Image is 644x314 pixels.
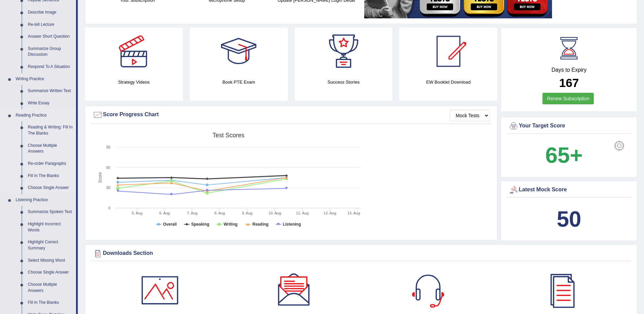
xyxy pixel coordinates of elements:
[25,19,76,31] a: Re-tell Lecture
[557,207,581,231] b: 50
[399,78,497,86] h4: EW Booklet Download
[106,186,110,190] text: 30
[106,145,110,149] text: 90
[347,211,360,215] tspan: 13. Aug
[190,78,288,86] h4: Book PTE Exam
[13,194,76,206] a: Listening Practice
[213,132,244,139] tspan: Test scores
[223,222,237,227] tspan: Writing
[25,43,76,61] a: Summarize Group Discussion
[542,93,594,104] a: Renew Subscription
[93,248,629,259] div: Downloads Section
[25,279,76,297] a: Choose Multiple Answers
[269,211,281,215] tspan: 10. Aug
[283,222,301,227] tspan: Listening
[98,172,103,183] tspan: Score
[242,211,253,215] tspan: 9. Aug
[545,143,583,168] b: 65+
[25,85,76,97] a: Summarize Written Text
[25,158,76,170] a: Re-order Paragraphs
[25,97,76,109] a: Write Essay
[25,140,76,158] a: Choose Multiple Answers
[509,67,629,73] h4: Days to Expiry
[25,297,76,309] a: Fill In The Blanks
[25,266,76,279] a: Choose Single Answer
[296,211,309,215] tspan: 11. Aug
[163,222,177,227] tspan: Overall
[93,110,490,120] div: Score Progress Chart
[25,218,76,236] a: Highlight Incorrect Words
[25,182,76,194] a: Choose Single Answer
[132,211,142,215] tspan: 5. Aug
[159,211,170,215] tspan: 6. Aug
[25,121,76,139] a: Reading & Writing: Fill In The Blanks
[509,185,629,195] div: Latest Mock Score
[25,236,76,254] a: Highlight Correct Summary
[25,61,76,73] a: Respond To A Situation
[13,73,76,85] a: Writing Practice
[25,170,76,182] a: Fill In The Blanks
[509,121,629,131] div: Your Target Score
[85,78,183,86] h4: Strategy Videos
[191,222,209,227] tspan: Speaking
[295,78,393,86] h4: Success Stories
[25,255,76,267] a: Select Missing Word
[108,206,110,210] text: 0
[13,109,76,122] a: Reading Practice
[324,211,336,215] tspan: 12. Aug
[25,6,76,19] a: Describe Image
[187,211,197,215] tspan: 7. Aug
[25,206,76,218] a: Summarize Spoken Text
[253,222,269,227] tspan: Reading
[215,211,225,215] tspan: 8. Aug
[559,76,579,89] b: 167
[25,31,76,43] a: Answer Short Question
[106,165,110,170] text: 60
